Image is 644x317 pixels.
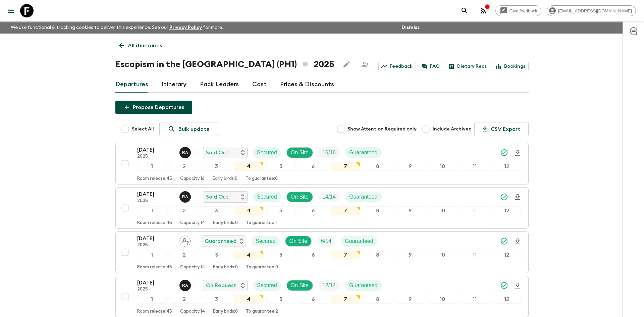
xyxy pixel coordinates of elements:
[213,265,238,270] p: Early birds: 0
[182,283,189,288] p: R A
[500,237,508,245] svg: Synced Successfully
[322,281,336,289] p: 12 / 14
[514,149,522,157] svg: Download Onboarding
[246,309,278,314] p: To guarantee: 2
[285,236,312,247] div: On Site
[132,126,154,133] span: Select All
[547,5,636,16] div: [EMAIL_ADDRESS][DOMAIN_NAME]
[460,295,489,304] div: 11
[349,193,378,201] p: Guaranteed
[180,176,205,181] p: Capacity: 16
[286,192,313,202] div: On Site
[179,147,192,158] button: RA
[359,58,372,71] span: Share this itinerary
[331,295,360,304] div: 7
[500,193,508,201] svg: Synced Successfully
[128,42,162,50] p: All itineraries
[234,251,264,259] div: 4
[349,149,378,157] p: Guaranteed
[213,309,238,314] p: Early birds: 0
[286,280,313,291] div: On Site
[363,162,392,171] div: 8
[492,251,522,259] div: 12
[291,281,309,289] p: On Site
[458,4,471,17] button: search adventures
[206,149,228,157] p: Sold Out
[137,295,167,304] div: 1
[266,162,296,171] div: 5
[321,237,331,245] p: 6 / 14
[115,76,148,93] a: Departures
[331,206,360,215] div: 7
[253,280,281,291] div: Secured
[395,206,425,215] div: 9
[299,251,328,259] div: 6
[234,162,264,171] div: 4
[331,251,360,259] div: 7
[322,149,336,157] p: 16 / 16
[286,147,313,158] div: On Site
[246,176,278,181] p: To guarantee: 0
[252,76,267,93] a: Cost
[182,194,189,200] p: R A
[202,206,231,215] div: 3
[180,220,205,226] p: Capacity: 14
[433,126,472,133] span: Include Archived
[492,295,522,304] div: 12
[289,237,307,245] p: On Site
[291,149,309,157] p: On Site
[266,251,296,259] div: 5
[137,234,174,243] p: [DATE]
[137,146,174,154] p: [DATE]
[257,149,277,157] p: Secured
[202,251,231,259] div: 3
[395,251,425,259] div: 9
[234,206,264,215] div: 4
[395,295,425,304] div: 9
[179,191,192,203] button: RA
[206,281,236,289] p: On Request
[169,162,199,171] div: 2
[137,176,172,181] p: Room release: 45
[506,8,541,13] span: Give feedback
[474,122,529,136] button: CSV Export
[347,126,417,133] span: Show Attention Required only
[169,25,202,30] a: Privacy Policy
[137,220,172,226] p: Room release: 45
[253,147,281,158] div: Secured
[495,5,541,16] a: Give feedback
[137,243,174,248] p: 2025
[318,280,340,291] div: Trip Fill
[213,220,238,226] p: Early birds: 0
[202,295,231,304] div: 3
[202,162,231,171] div: 3
[162,76,186,93] a: Itinerary
[115,143,529,184] button: [DATE]2025Rupert AndresSold OutSecuredOn SiteTrip FillGuaranteed123456789101112Room release:45Cap...
[492,162,522,171] div: 12
[363,251,392,259] div: 8
[419,62,443,71] a: FAQ
[234,295,264,304] div: 4
[180,309,205,314] p: Capacity: 14
[363,295,392,304] div: 8
[299,162,328,171] div: 6
[213,176,237,181] p: Early birds: 0
[322,193,336,201] p: 14 / 14
[205,237,236,245] p: Guaranteed
[428,295,457,304] div: 10
[115,39,166,52] a: All itineraries
[345,237,373,245] p: Guaranteed
[179,280,192,291] button: RA
[291,193,309,201] p: On Site
[253,192,281,202] div: Secured
[179,193,192,199] span: Rupert Andres
[500,281,508,289] svg: Synced Successfully
[200,76,239,93] a: Pack Leaders
[169,251,199,259] div: 2
[256,237,276,245] p: Secured
[446,62,490,71] a: Dietary Reqs
[378,62,416,71] a: Feedback
[299,295,328,304] div: 6
[554,8,636,13] span: [EMAIL_ADDRESS][DOMAIN_NAME]
[514,237,522,246] svg: Download Onboarding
